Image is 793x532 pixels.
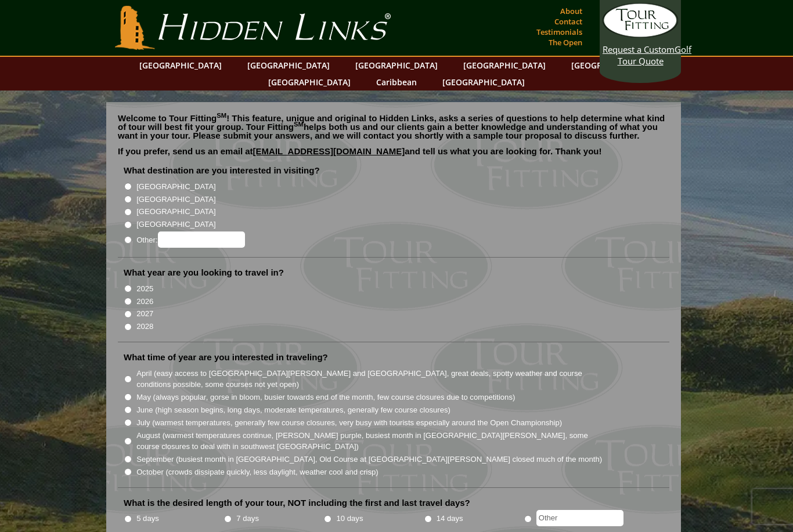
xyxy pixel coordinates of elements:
a: Contact [552,13,585,30]
a: [GEOGRAPHIC_DATA] [262,74,356,91]
p: Welcome to Tour Fitting ! This feature, unique and original to Hidden Links, asks a series of que... [118,114,669,140]
a: About [557,3,585,19]
label: 7 days [236,513,259,524]
label: September (busiest month in [GEOGRAPHIC_DATA], Old Course at [GEOGRAPHIC_DATA][PERSON_NAME] close... [136,454,602,465]
span: Request a Custom [603,44,675,55]
label: 2025 [136,283,153,295]
label: October (crowds dissipate quickly, less daylight, weather cool and crisp) [136,466,379,478]
label: 2026 [136,296,153,307]
a: [GEOGRAPHIC_DATA] [134,57,228,74]
label: July (warmest temperatures, generally few course closures, very busy with tourists especially aro... [136,417,562,429]
input: Other: [158,231,245,248]
label: April (easy access to [GEOGRAPHIC_DATA][PERSON_NAME] and [GEOGRAPHIC_DATA], great deals, spotty w... [136,368,603,390]
label: May (always popular, gorse in bloom, busier towards end of the month, few course closures due to ... [136,392,515,403]
a: Caribbean [370,74,423,91]
label: What time of year are you interested in traveling? [124,352,328,363]
label: [GEOGRAPHIC_DATA] [136,206,215,218]
sup: SM [294,121,304,128]
a: [GEOGRAPHIC_DATA] [565,57,659,74]
p: If you prefer, send us an email at and tell us what you are looking for. Thank you! [118,147,669,164]
label: [GEOGRAPHIC_DATA] [136,194,215,205]
sup: SM [217,112,226,119]
a: Request a CustomGolf Tour Quote [603,3,678,67]
a: [GEOGRAPHIC_DATA] [437,74,531,91]
label: June (high season begins, long days, moderate temperatures, generally few course closures) [136,404,450,416]
a: [GEOGRAPHIC_DATA] [457,57,552,74]
label: Other: [136,231,244,248]
label: What destination are you interested in visiting? [124,165,320,176]
label: What year are you looking to travel in? [124,267,284,278]
label: 2028 [136,321,153,332]
label: 5 days [136,513,159,524]
a: [GEOGRAPHIC_DATA] [241,57,336,74]
a: The Open [546,34,585,50]
label: What is the desired length of your tour, NOT including the first and last travel days? [124,497,470,509]
a: Testimonials [534,24,585,40]
a: [EMAIL_ADDRESS][DOMAIN_NAME] [253,146,405,156]
label: [GEOGRAPHIC_DATA] [136,219,215,230]
label: 2027 [136,308,153,320]
a: [GEOGRAPHIC_DATA] [349,57,444,74]
label: August (warmest temperatures continue, [PERSON_NAME] purple, busiest month in [GEOGRAPHIC_DATA][P... [136,430,603,453]
label: 14 days [437,513,463,524]
label: 10 days [337,513,363,524]
input: Other [536,510,623,526]
label: [GEOGRAPHIC_DATA] [136,181,215,193]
